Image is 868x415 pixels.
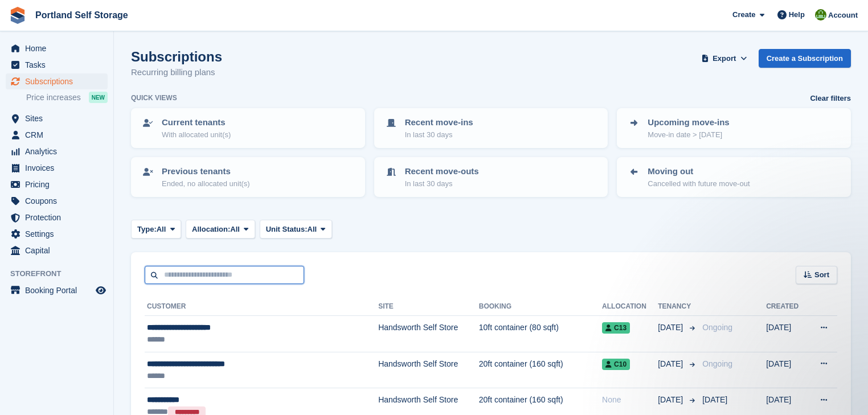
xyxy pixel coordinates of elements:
span: Account [828,10,858,21]
p: Upcoming move-ins [648,116,729,129]
td: Handsworth Self Store [378,316,479,352]
button: Export [699,49,750,68]
a: menu [6,160,108,176]
span: Invoices [25,160,93,176]
span: Capital [25,243,93,258]
span: Ongoing [702,359,732,368]
p: In last 30 days [405,178,479,190]
h1: Subscriptions [131,49,222,64]
span: Analytics [25,143,93,159]
span: Allocation: [192,224,230,235]
h6: Quick views [131,93,177,103]
img: Sue Wolfendale [815,9,826,20]
a: menu [6,110,108,126]
div: NEW [89,92,108,103]
a: menu [6,282,108,298]
span: Protection [25,209,93,225]
td: Handsworth Self Store [378,352,479,388]
span: Export [713,53,736,64]
span: [DATE] [658,322,685,334]
a: Create a Subscription [759,49,851,68]
a: menu [6,176,108,192]
a: menu [6,226,108,242]
span: All [157,224,166,235]
a: Current tenants With allocated unit(s) [132,109,364,147]
a: Recent move-outs In last 30 days [375,158,607,196]
span: Tasks [25,57,93,73]
a: menu [6,209,108,225]
span: Subscriptions [25,73,93,89]
p: Ended, no allocated unit(s) [162,178,250,190]
span: Settings [25,226,93,242]
th: Site [378,298,479,316]
p: Previous tenants [162,165,250,178]
span: Ongoing [702,323,732,332]
span: All [308,224,317,235]
a: menu [6,143,108,159]
td: 20ft container (160 sqft) [479,352,602,388]
td: 10ft container (80 sqft) [479,316,602,352]
span: Type: [137,224,157,235]
span: Storefront [10,268,113,280]
th: Booking [479,298,602,316]
a: Clear filters [810,93,851,104]
a: Recent move-ins In last 30 days [375,109,607,147]
p: Cancelled with future move-out [648,178,750,190]
button: Unit Status: All [260,220,332,239]
a: menu [6,40,108,56]
p: Recurring billing plans [131,66,222,79]
th: Allocation [602,298,658,316]
p: Recent move-outs [405,165,479,178]
div: None [602,394,658,406]
td: [DATE] [766,316,807,352]
span: Booking Portal [25,282,93,298]
a: Preview store [94,283,108,297]
span: Sites [25,110,93,126]
a: Upcoming move-ins Move-in date > [DATE] [618,109,850,147]
span: [DATE] [702,395,727,404]
a: Previous tenants Ended, no allocated unit(s) [132,158,364,196]
a: menu [6,73,108,89]
a: menu [6,127,108,143]
span: Sort [814,269,829,281]
span: Price increases [26,92,81,103]
span: Home [25,40,93,56]
p: Recent move-ins [405,116,473,129]
span: C10 [602,359,630,370]
a: menu [6,193,108,209]
a: Price increases NEW [26,91,108,104]
p: Current tenants [162,116,231,129]
span: Coupons [25,193,93,209]
p: In last 30 days [405,129,473,141]
th: Created [766,298,807,316]
button: Allocation: All [186,220,255,239]
a: Portland Self Storage [31,6,133,24]
p: Moving out [648,165,750,178]
th: Tenancy [658,298,698,316]
p: With allocated unit(s) [162,129,231,141]
td: [DATE] [766,352,807,388]
span: [DATE] [658,394,685,406]
span: Help [789,9,805,20]
img: stora-icon-8386f47178a22dfd0bd8f6a31ec36ba5ce8667c1dd55bd0f319d3a0aa187defe.svg [9,7,26,24]
span: C13 [602,322,630,334]
span: Create [732,9,755,20]
p: Move-in date > [DATE] [648,129,729,141]
span: All [230,224,240,235]
span: [DATE] [658,358,685,370]
a: menu [6,243,108,258]
a: menu [6,57,108,73]
button: Type: All [131,220,181,239]
span: Pricing [25,176,93,192]
span: CRM [25,127,93,143]
a: Moving out Cancelled with future move-out [618,158,850,196]
th: Customer [145,298,378,316]
span: Unit Status: [266,224,308,235]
